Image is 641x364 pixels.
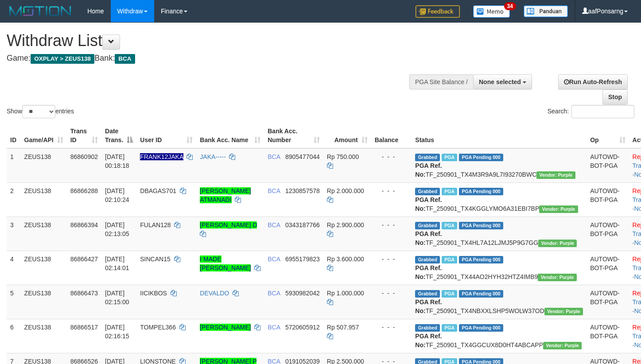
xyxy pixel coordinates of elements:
[459,256,503,263] span: PGA Pending
[200,187,251,203] a: [PERSON_NAME] ATMANADI
[442,188,457,195] span: Marked by aafpengsreynich
[140,153,183,160] span: Nama rekening ada tanda titik/strip, harap diedit
[602,89,628,105] a: Stop
[544,308,583,315] span: Vendor URL: https://trx4.1velocity.biz
[67,123,101,148] th: Trans ID: activate to sort column ascending
[375,255,408,263] div: - - -
[375,221,408,229] div: - - -
[412,123,587,148] th: Status
[375,152,408,161] div: - - -
[285,324,320,331] span: Copy 5720605912 to clipboard
[543,342,582,349] span: Vendor URL: https://trx4.1velocity.biz
[70,256,98,263] span: 86866427
[571,105,634,118] input: Search:
[21,251,67,285] td: ZEUS138
[442,256,457,263] span: Marked by aafpengsreynich
[7,105,74,118] label: Show entries
[327,221,364,228] span: Rp 2.900.000
[375,323,408,332] div: - - -
[548,105,634,118] label: Search:
[412,285,587,319] td: TF_250901_TX4NBXXLSHP5WOLW37OD
[415,290,440,298] span: Grabbed
[459,154,503,161] span: PGA Pending
[7,285,21,319] td: 5
[21,285,67,319] td: ZEUS138
[264,123,323,148] th: Bank Acc. Number: activate to sort column ascending
[473,5,510,18] img: Button%20Memo.svg
[327,256,364,263] span: Rp 3.600.000
[105,221,129,237] span: [DATE] 02:13:05
[268,290,280,297] span: BCA
[459,324,503,332] span: PGA Pending
[70,290,98,297] span: 86866473
[140,221,171,228] span: FULAN128
[31,54,94,64] span: OXPLAY > ZEUS138
[7,182,21,217] td: 2
[412,182,587,217] td: TF_250901_TX4KGGLYMO6A31EBI7BP
[70,187,98,194] span: 86866288
[136,123,196,148] th: User ID: activate to sort column ascending
[504,2,516,10] span: 34
[200,256,251,271] a: I MADE [PERSON_NAME]
[268,221,280,228] span: BCA
[459,290,503,298] span: PGA Pending
[327,153,359,160] span: Rp 750.000
[101,123,136,148] th: Date Trans.: activate to sort column descending
[200,324,251,331] a: [PERSON_NAME]
[21,217,67,251] td: ZEUS138
[539,205,578,213] span: Vendor URL: https://trx4.1velocity.biz
[7,217,21,251] td: 3
[7,4,74,18] img: MOTION_logo.png
[327,187,364,194] span: Rp 2.000.000
[21,182,67,217] td: ZEUS138
[285,187,320,194] span: Copy 1230857578 to clipboard
[327,324,359,331] span: Rp 507.957
[415,264,442,280] b: PGA Ref. No:
[558,74,628,89] a: Run Auto-Refresh
[115,54,135,64] span: BCA
[587,123,629,148] th: Op: activate to sort column ascending
[70,221,98,228] span: 86866394
[7,319,21,353] td: 6
[323,123,371,148] th: Amount: activate to sort column ascending
[587,148,629,183] td: AUTOWD-BOT-PGA
[105,187,129,203] span: [DATE] 02:10:24
[200,153,225,160] a: JAKA-----
[7,251,21,285] td: 4
[7,148,21,183] td: 1
[285,153,320,160] span: Copy 8905477044 to clipboard
[285,221,320,228] span: Copy 0343187766 to clipboard
[200,221,257,228] a: [PERSON_NAME] D
[442,290,457,298] span: Marked by aafpengsreynich
[415,298,442,314] b: PGA Ref. No:
[538,240,577,247] span: Vendor URL: https://trx4.1velocity.biz
[442,154,457,161] span: Marked by aafpengsreynich
[536,171,575,179] span: Vendor URL: https://trx4.1velocity.biz
[21,148,67,183] td: ZEUS138
[140,256,170,263] span: SINCAN15
[7,54,419,63] h4: Game: Bank:
[415,154,440,161] span: Grabbed
[105,290,129,306] span: [DATE] 02:15:00
[442,222,457,229] span: Marked by aafpengsreynich
[442,324,457,332] span: Marked by aafpengsreynich
[21,319,67,353] td: ZEUS138
[285,290,320,297] span: Copy 5930982042 to clipboard
[415,196,442,212] b: PGA Ref. No:
[268,256,280,263] span: BCA
[105,153,129,169] span: [DATE] 00:18:18
[105,324,129,340] span: [DATE] 02:16:15
[459,188,503,195] span: PGA Pending
[375,186,408,195] div: - - -
[412,148,587,183] td: TF_250901_TX4M3R9A9L7I93270BWC
[415,256,440,263] span: Grabbed
[327,290,364,297] span: Rp 1.000.000
[415,230,442,246] b: PGA Ref. No:
[538,274,576,281] span: Vendor URL: https://trx4.1velocity.biz
[459,222,503,229] span: PGA Pending
[415,222,440,229] span: Grabbed
[140,187,176,194] span: DBAGAS701
[412,217,587,251] td: TF_250901_TX4HL7A12LJMJ5P9G7GG
[524,5,568,17] img: panduan.png
[7,32,419,50] h1: Withdraw List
